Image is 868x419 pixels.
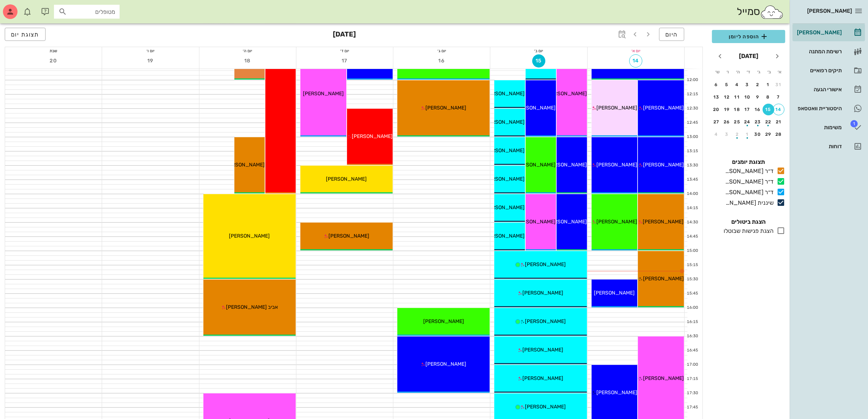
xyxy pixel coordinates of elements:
div: דוחות [795,143,842,149]
button: 9 [752,91,764,103]
span: [PERSON_NAME] [484,91,525,97]
div: 3 [742,82,754,87]
span: [PERSON_NAME] דיס [215,162,265,168]
div: 4 [731,82,743,87]
span: [PERSON_NAME] [484,119,525,125]
button: 20 [47,54,60,68]
div: [PERSON_NAME] [795,30,842,35]
span: [PERSON_NAME] [523,347,564,353]
div: תיקים רפואיים [795,68,842,73]
a: היסטוריית וואטסאפ [793,100,865,117]
button: 28 [773,128,785,140]
th: ב׳ [764,66,774,78]
div: 17:45 [685,404,700,411]
th: ד׳ [744,66,753,78]
button: 3 [721,128,733,140]
th: ש׳ [713,66,722,78]
span: [PERSON_NAME] [423,318,464,324]
span: [PERSON_NAME] [643,105,684,111]
button: 8 [763,91,774,103]
div: יום ו׳ [102,47,199,54]
div: 15:45 [685,291,700,297]
div: 16:00 [685,305,700,311]
button: 11 [731,91,743,103]
div: סמייל [737,4,784,20]
div: 19 [721,107,733,112]
a: [PERSON_NAME] [793,24,865,41]
span: [PERSON_NAME] [229,233,270,239]
button: 7 [773,91,785,103]
div: 1 [742,132,754,137]
span: [PERSON_NAME] [303,91,344,97]
span: [PERSON_NAME] [523,375,564,381]
button: 27 [711,116,722,128]
button: [DATE] [736,49,761,64]
button: 25 [731,116,743,128]
span: [PERSON_NAME] [515,219,556,225]
span: [PERSON_NAME] [328,233,369,239]
a: תגמשימות [793,119,865,136]
div: 6 [711,82,722,87]
span: [PERSON_NAME] [643,276,684,282]
div: ד״ר [PERSON_NAME] [722,177,774,186]
span: [PERSON_NAME] [807,8,852,14]
span: [PERSON_NAME] [643,219,684,225]
div: 16:30 [685,333,700,339]
th: א׳ [775,66,785,78]
div: 2 [752,82,764,87]
span: [PERSON_NAME] [643,375,684,381]
div: 12:45 [685,120,700,126]
button: 18 [241,54,254,68]
button: 1 [763,79,774,91]
div: הצגת פגישות שבוטלו [721,227,774,235]
div: יום א׳ [588,47,684,54]
span: [PERSON_NAME] [546,219,587,225]
div: 7 [773,95,785,100]
div: 17:15 [685,376,700,382]
button: 22 [763,116,774,128]
button: 10 [742,91,754,103]
span: [PERSON_NAME] [596,219,637,225]
button: 18 [731,104,743,115]
div: היסטוריית וואטסאפ [795,105,842,111]
button: 15 [763,104,774,115]
a: תיקים רפואיים [793,62,865,79]
div: 23 [752,119,764,124]
div: 17:30 [685,390,700,396]
div: 15:15 [685,262,700,268]
a: רשימת המתנה [793,43,865,60]
span: תג [22,6,26,10]
img: SmileCloud logo [760,5,784,19]
div: 29 [763,132,774,137]
button: 14 [773,104,785,115]
span: 14 [630,58,642,64]
div: 12:30 [685,105,700,112]
div: 14 [773,107,784,112]
span: אביב [PERSON_NAME] [226,304,278,310]
div: יום ה׳ [199,47,296,54]
button: 12 [721,91,733,103]
span: [PERSON_NAME] [596,389,637,396]
div: 14:00 [685,191,700,197]
button: 17 [742,104,754,115]
div: 13:00 [685,134,700,140]
button: 19 [144,54,157,68]
button: 21 [773,116,785,128]
div: 12:15 [685,91,700,97]
button: 2 [752,79,764,91]
div: 21 [773,119,785,124]
button: 5 [721,79,733,91]
span: 18 [241,58,254,64]
button: 4 [731,79,743,91]
button: 31 [773,79,785,91]
span: 19 [144,58,157,64]
div: 31 [773,82,785,87]
span: [PERSON_NAME] [525,261,566,268]
div: 4 [711,132,722,137]
div: 25 [731,119,743,124]
button: 16 [752,104,764,115]
button: הוספה ליומן [712,30,785,43]
div: 10 [742,95,754,100]
button: היום [659,28,684,41]
span: תג [851,120,858,127]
